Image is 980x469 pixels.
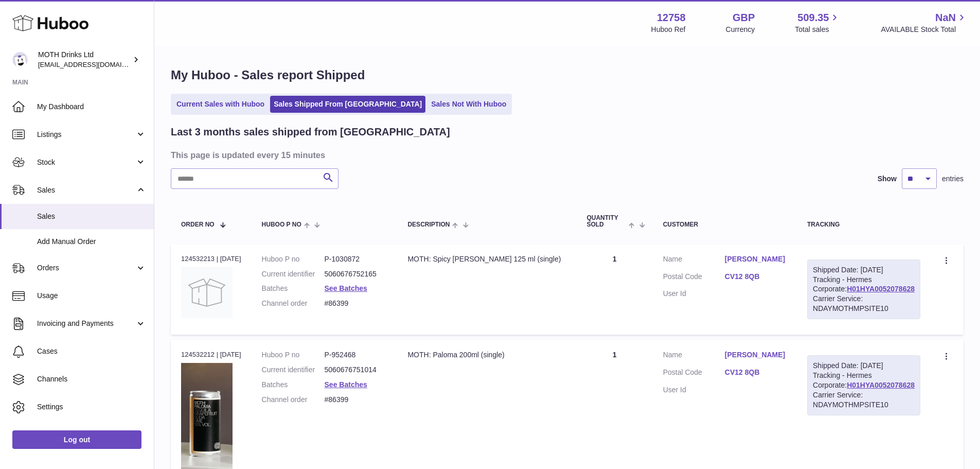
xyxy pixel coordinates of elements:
dt: Batches [262,284,325,293]
div: Tracking - Hermes Corporate: [807,259,920,319]
dt: Name [663,350,725,362]
span: [EMAIL_ADDRESS][DOMAIN_NAME] [38,60,151,68]
div: Huboo Ref [651,25,686,34]
td: 1 [576,244,652,335]
dt: Postal Code [663,272,725,284]
h3: This page is updated every 15 minutes [171,149,961,161]
dt: Huboo P no [262,350,325,360]
span: Sales [37,212,146,221]
a: CV12 8QB [725,272,787,282]
span: Orders [37,263,135,273]
img: internalAdmin-12758@internal.huboo.com [12,52,28,67]
img: no-photo.jpg [181,267,233,318]
dt: Postal Code [663,368,725,380]
dd: 5060676751014 [325,365,387,375]
h1: My Huboo - Sales report Shipped [171,67,964,83]
span: Stock [37,158,135,167]
dd: 5060676752165 [325,269,387,279]
div: Currency [726,25,755,34]
span: Huboo P no [262,221,301,228]
a: CV12 8QB [725,368,787,377]
a: Current Sales with Huboo [173,96,268,113]
span: 509.35 [797,11,829,25]
span: Total sales [795,25,841,34]
span: Cases [37,346,146,356]
dt: Name [663,254,725,267]
span: Channels [37,374,146,384]
span: Order No [181,221,215,228]
div: Carrier Service: NDAYMOTHMPSITE10 [813,294,915,314]
label: Show [878,174,897,184]
dt: Channel order [262,299,325,308]
a: Log out [12,430,141,449]
div: MOTH Drinks Ltd [38,50,131,70]
strong: GBP [733,11,755,25]
span: Add Manual Order [37,237,146,247]
span: Usage [37,291,146,301]
dd: #86399 [325,395,387,405]
a: See Batches [325,380,367,389]
dt: Current identifier [262,269,325,279]
a: H01HYA0052078628 [847,381,915,389]
div: 124532213 | [DATE] [181,254,241,264]
dt: Channel order [262,395,325,405]
a: H01HYA0052078628 [847,285,915,293]
dt: Huboo P no [262,254,325,264]
a: NaN AVAILABLE Stock Total [881,11,968,34]
a: Sales Not With Huboo [427,96,510,113]
h2: Last 3 months sales shipped from [GEOGRAPHIC_DATA] [171,125,450,139]
span: Settings [37,402,146,412]
a: Sales Shipped From [GEOGRAPHIC_DATA] [270,96,425,113]
a: [PERSON_NAME] [725,254,787,264]
div: Customer [663,221,787,228]
div: Shipped Date: [DATE] [813,361,915,371]
a: 509.35 Total sales [795,11,841,34]
div: Carrier Service: NDAYMOTHMPSITE10 [813,390,915,410]
dd: P-1030872 [325,254,387,264]
dt: User Id [663,385,725,395]
div: 124532212 | [DATE] [181,350,241,359]
span: Invoicing and Payments [37,319,135,328]
div: MOTH: Spicy [PERSON_NAME] 125 ml (single) [407,254,566,264]
span: NaN [935,11,956,25]
a: See Batches [325,284,367,292]
div: Tracking - Hermes Corporate: [807,355,920,415]
span: My Dashboard [37,102,146,112]
span: entries [942,174,964,184]
span: Quantity Sold [586,215,626,228]
span: Listings [37,130,135,140]
dd: P-952468 [325,350,387,360]
div: Shipped Date: [DATE] [813,265,915,275]
a: [PERSON_NAME] [725,350,787,360]
dt: User Id [663,289,725,299]
dt: Current identifier [262,365,325,375]
div: Tracking [807,221,920,228]
dt: Batches [262,380,325,390]
span: Sales [37,185,135,195]
dd: #86399 [325,299,387,308]
span: Description [407,221,450,228]
div: MOTH: Paloma 200ml (single) [407,350,566,360]
strong: 12758 [657,11,686,25]
span: AVAILABLE Stock Total [881,25,968,34]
